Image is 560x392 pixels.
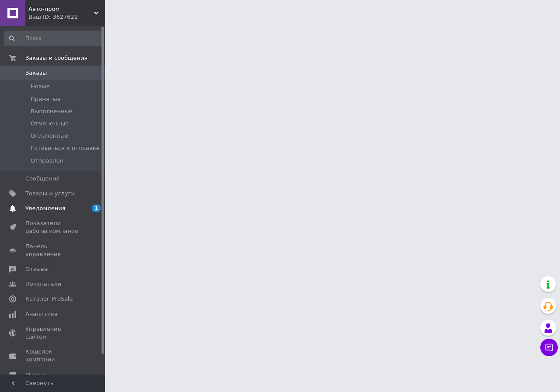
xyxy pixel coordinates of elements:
span: Сообщения [25,175,59,183]
span: Выполненные [31,108,73,115]
span: Заказы и сообщения [25,54,87,62]
span: Уведомления [25,205,65,212]
span: Каталог ProSale [25,295,73,303]
span: Отмененные [31,120,69,128]
span: Товары и услуги [25,190,75,198]
span: Покупатели [25,280,61,288]
input: Поиск [4,31,103,46]
button: Чат с покупателем [540,339,558,356]
span: Оплаченные [31,132,68,140]
span: Отзывы [25,265,49,273]
span: Авто-пром [28,5,94,13]
span: Заказы [25,69,47,77]
div: Ваш ID: 3627622 [28,13,105,21]
span: Готовиться к отправке [31,144,100,152]
span: Кошелек компании [25,348,81,364]
span: Показатели работы компании [25,219,81,235]
span: Новые [31,83,50,90]
span: Аналитика [25,310,58,318]
span: Отправлен [31,157,63,165]
span: 1 [92,205,101,212]
span: Принятые [31,95,61,103]
span: Маркет [25,371,48,379]
span: Управление сайтом [25,325,81,341]
span: Панель управления [25,243,81,258]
